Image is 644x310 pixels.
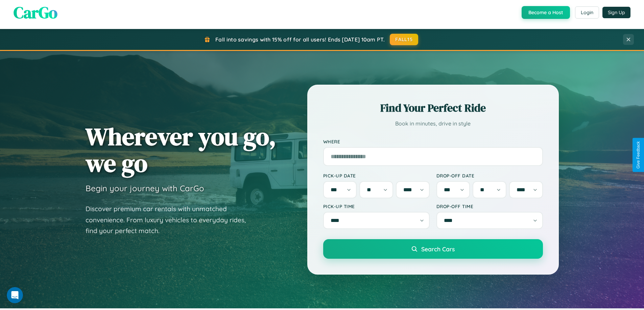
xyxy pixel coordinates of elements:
span: Search Cars [421,245,455,253]
button: FALL15 [390,34,418,45]
span: Fall into savings with 15% off for all users! Ends [DATE] 10am PT. [215,36,385,43]
label: Where [323,139,543,144]
button: Login [575,6,599,19]
button: Sign Up [602,7,630,18]
label: Drop-off Time [436,203,543,209]
h2: Find Your Perfect Ride [323,101,543,115]
h1: Wherever you go, we go [86,123,276,176]
label: Pick-up Date [323,173,430,178]
span: CarGo [14,1,57,24]
h3: Begin your journey with CarGo [86,183,204,193]
iframe: Intercom live chat [7,287,23,303]
p: Book in minutes, drive in style [323,119,543,129]
div: Give Feedback [636,141,641,169]
label: Pick-up Time [323,203,430,209]
label: Drop-off Date [436,173,543,178]
button: Become a Host [522,6,570,19]
p: Discover premium car rentals with unmatched convenience. From luxury vehicles to everyday rides, ... [86,203,255,236]
button: Search Cars [323,239,543,259]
